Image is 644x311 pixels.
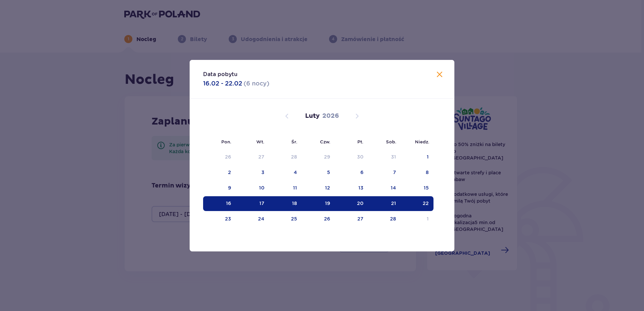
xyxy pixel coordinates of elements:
small: Pt. [357,139,363,144]
div: 5 [327,169,330,176]
div: 2 [228,169,231,176]
small: Niedz. [415,139,429,144]
small: Wt. [256,139,264,144]
td: Choose poniedziałek, 23 lutego 2026 as your check-in date. It’s available. [203,212,236,227]
div: 3 [261,169,264,176]
p: 2026 [322,112,339,120]
div: 30 [357,153,363,160]
td: Choose niedziela, 1 lutego 2026 as your check-in date. It’s available. [401,150,433,165]
td: Selected. czwartek, 19 lutego 2026 [302,196,334,211]
div: 28 [390,215,396,222]
td: Selected. wtorek, 17 lutego 2026 [236,196,269,211]
div: 7 [393,169,396,176]
div: 4 [294,169,297,176]
div: 10 [259,184,264,191]
td: Choose wtorek, 24 lutego 2026 as your check-in date. It’s available. [236,212,269,227]
div: 27 [357,215,363,222]
td: Choose środa, 25 lutego 2026 as your check-in date. It’s available. [269,212,302,227]
div: 14 [391,184,396,191]
td: Selected as start date. poniedziałek, 16 lutego 2026 [203,196,236,211]
td: Choose wtorek, 27 stycznia 2026 as your check-in date. It’s available. [236,150,269,165]
td: Choose wtorek, 3 lutego 2026 as your check-in date. It’s available. [236,165,269,180]
td: Selected. środa, 18 lutego 2026 [269,196,302,211]
td: Choose niedziela, 15 lutego 2026 as your check-in date. It’s available. [401,181,433,196]
div: 12 [325,184,330,191]
div: 16 [226,200,231,207]
div: 17 [259,200,264,207]
td: Selected as end date. niedziela, 22 lutego 2026 [401,196,433,211]
td: Choose poniedziałek, 9 lutego 2026 as your check-in date. It’s available. [203,181,236,196]
div: 28 [291,153,297,160]
div: 23 [225,215,231,222]
div: 26 [324,215,330,222]
td: Selected. piątek, 20 lutego 2026 [335,196,368,211]
div: 13 [358,184,363,191]
td: Selected. sobota, 21 lutego 2026 [368,196,401,211]
div: 25 [291,215,297,222]
td: Choose niedziela, 1 marca 2026 as your check-in date. It’s available. [401,212,433,227]
td: Choose czwartek, 5 lutego 2026 as your check-in date. It’s available. [302,165,334,180]
div: 31 [391,153,396,160]
td: Choose piątek, 6 lutego 2026 as your check-in date. It’s available. [335,165,368,180]
td: Choose środa, 28 stycznia 2026 as your check-in date. It’s available. [269,150,302,165]
td: Choose piątek, 13 lutego 2026 as your check-in date. It’s available. [335,181,368,196]
td: Choose poniedziałek, 26 stycznia 2026 as your check-in date. It’s available. [203,150,236,165]
td: Choose sobota, 28 lutego 2026 as your check-in date. It’s available. [368,212,401,227]
div: 29 [324,153,330,160]
td: Choose środa, 11 lutego 2026 as your check-in date. It’s available. [269,181,302,196]
small: Sob. [386,139,396,144]
td: Choose sobota, 7 lutego 2026 as your check-in date. It’s available. [368,165,401,180]
td: Choose czwartek, 12 lutego 2026 as your check-in date. It’s available. [302,181,334,196]
div: 27 [258,153,264,160]
td: Choose wtorek, 10 lutego 2026 as your check-in date. It’s available. [236,181,269,196]
div: 9 [228,184,231,191]
div: 19 [325,200,330,207]
small: Pon. [221,139,231,144]
div: 26 [225,153,231,160]
div: 21 [391,200,396,207]
td: Choose piątek, 30 stycznia 2026 as your check-in date. It’s available. [335,150,368,165]
td: Choose środa, 4 lutego 2026 as your check-in date. It’s available. [269,165,302,180]
td: Choose poniedziałek, 2 lutego 2026 as your check-in date. It’s available. [203,165,236,180]
td: Choose sobota, 31 stycznia 2026 as your check-in date. It’s available. [368,150,401,165]
small: Czw. [320,139,330,144]
p: Luty [305,112,320,120]
td: Choose niedziela, 8 lutego 2026 as your check-in date. It’s available. [401,165,433,180]
small: Śr. [291,139,297,144]
td: Choose czwartek, 26 lutego 2026 as your check-in date. It’s available. [302,212,334,227]
td: Choose piątek, 27 lutego 2026 as your check-in date. It’s available. [335,212,368,227]
td: Choose czwartek, 29 stycznia 2026 as your check-in date. It’s available. [302,150,334,165]
div: 6 [360,169,363,176]
div: 11 [293,184,297,191]
td: Choose sobota, 14 lutego 2026 as your check-in date. It’s available. [368,181,401,196]
div: Calendar [190,99,454,238]
div: 24 [258,215,264,222]
div: 18 [292,200,297,207]
div: 20 [357,200,363,207]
